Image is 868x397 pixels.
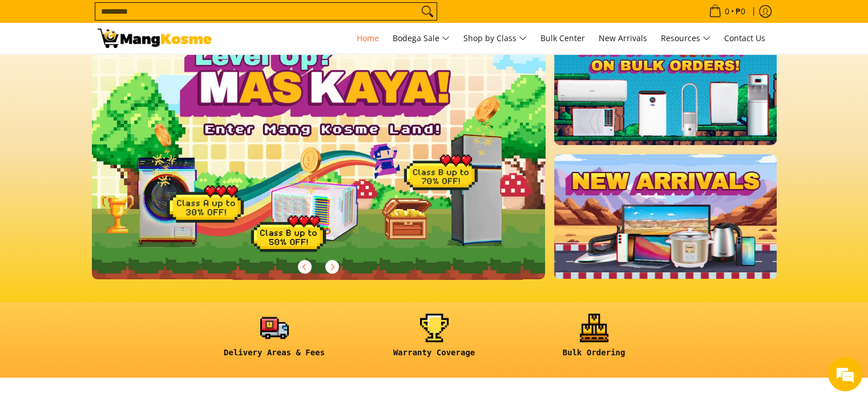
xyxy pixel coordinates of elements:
[540,33,585,43] span: Bulk Center
[292,254,317,279] button: Previous
[724,33,765,43] span: Contact Us
[661,31,710,46] span: Resources
[655,23,716,54] a: Resources
[458,23,532,54] a: Shop by Class
[360,314,508,367] a: <h6><strong>Warranty Coverage</strong></h6>
[705,5,749,18] span: •
[200,314,349,367] a: <h6><strong>Delivery Areas & Fees</strong></h6>
[357,33,379,43] span: Home
[599,33,647,43] span: New Arrivals
[535,23,591,54] a: Bulk Center
[98,29,212,48] img: Mang Kosme: Your Home Appliances Warehouse Sale Partner!
[320,254,345,279] button: Next
[723,7,731,15] span: 0
[418,3,437,20] button: Search
[734,7,747,15] span: ₱0
[520,314,668,367] a: <h6><strong>Bulk Ordering</strong></h6>
[351,23,385,54] a: Home
[387,23,455,54] a: Bodega Sale
[463,31,527,46] span: Shop by Class
[87,18,550,282] img: Gaming desktop banner
[393,31,450,46] span: Bodega Sale
[593,23,653,54] a: New Arrivals
[718,23,771,54] a: Contact Us
[223,23,771,54] nav: Main Menu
